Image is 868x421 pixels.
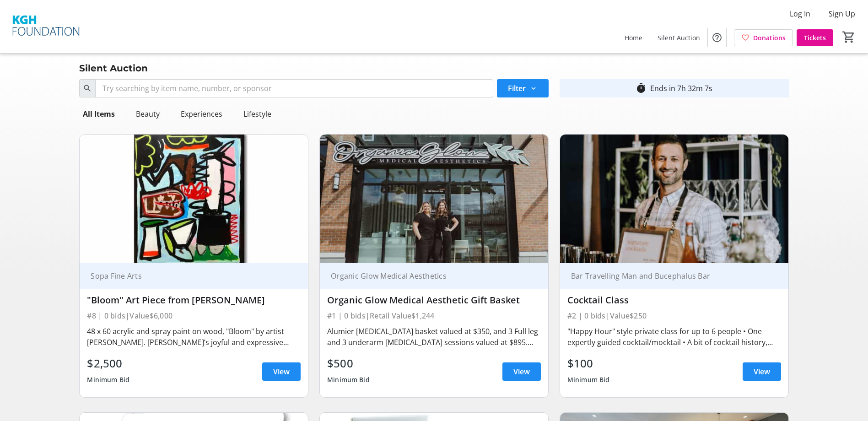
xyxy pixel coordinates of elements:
div: $500 [327,355,370,372]
a: Silent Auction [650,29,707,46]
div: Minimum Bid [327,372,370,388]
a: Tickets [797,29,833,46]
button: Sign Up [821,6,863,21]
div: #8 | 0 bids | Value $6,000 [87,309,301,322]
span: Filter [508,83,526,94]
div: Experiences [177,105,226,123]
img: "Bloom" Art Piece from Joey Vaiasuso [80,135,308,263]
div: Bar Travelling Man and Bucephalus Bar [567,271,770,281]
div: Sopa Fine Arts [87,271,290,281]
span: Silent Auction [658,33,700,43]
input: Try searching by item name, number, or sponsor [95,79,493,97]
div: Organic Glow Medical Aesthetic Gift Basket [327,295,541,306]
div: Silent Auction [74,61,153,76]
div: #1 | 0 bids | Retail Value $1,244 [327,309,541,322]
div: "Happy Hour" style private class for up to 6 people • One expertly guided cocktail/mocktail • A b... [567,326,781,348]
div: Alumier [MEDICAL_DATA] basket valued at $350, and 3 Full leg and 3 underarm [MEDICAL_DATA] sessio... [327,326,541,348]
div: #2 | 0 bids | Value $250 [567,309,781,322]
a: View [262,362,301,381]
button: Log In [782,6,818,21]
span: View [513,366,530,377]
img: Cocktail Class [560,135,788,263]
div: Minimum Bid [87,372,129,388]
a: View [743,362,781,381]
mat-icon: timer_outline [636,83,647,94]
button: Cart [841,29,857,45]
img: KGH Foundation's Logo [5,4,87,49]
div: Cocktail Class [567,295,781,306]
span: View [754,366,770,377]
span: Sign Up [829,8,855,19]
div: All Items [79,105,119,123]
div: "Bloom" Art Piece from [PERSON_NAME] [87,295,301,306]
div: Organic Glow Medical Aesthetics [327,271,530,281]
span: Donations [753,33,786,43]
img: Organic Glow Medical Aesthetic Gift Basket [320,135,548,263]
div: 48 x 60 acrylic and spray paint on wood, "Bloom" by artist [PERSON_NAME]. [PERSON_NAME]’s joyful ... [87,326,301,348]
div: Beauty [132,105,163,123]
span: Home [625,33,642,43]
span: Tickets [804,33,826,43]
div: $100 [567,355,610,372]
a: Donations [734,29,793,46]
div: Ends in 7h 32m 7s [650,83,712,94]
a: Home [617,29,650,46]
span: Log In [790,8,810,19]
button: Help [708,28,726,47]
a: View [502,362,541,381]
div: $2,500 [87,355,129,372]
span: View [273,366,290,377]
div: Lifestyle [240,105,275,123]
button: Filter [497,79,549,97]
div: Minimum Bid [567,372,610,388]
